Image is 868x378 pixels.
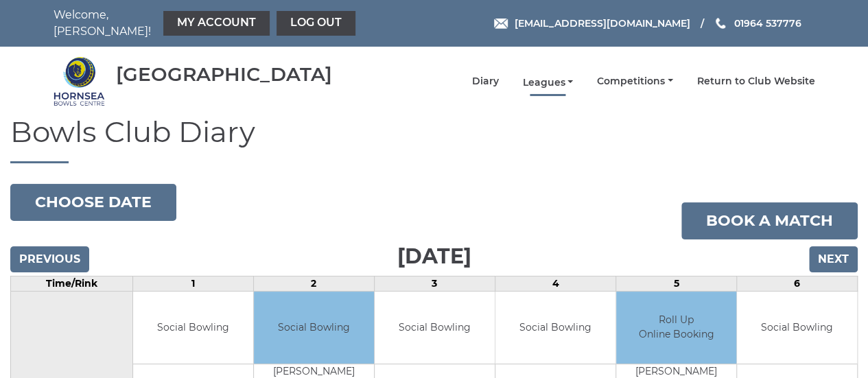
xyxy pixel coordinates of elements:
[697,75,815,88] a: Return to Club Website
[163,11,270,36] a: My Account
[54,56,105,107] img: Hornsea Bowls Centre
[714,16,801,31] a: Phone us 01964 537776
[514,17,690,29] span: [EMAIL_ADDRESS][DOMAIN_NAME]
[615,276,736,292] td: 5
[494,16,690,31] a: Email [EMAIL_ADDRESS][DOMAIN_NAME]
[116,64,332,85] div: [GEOGRAPHIC_DATA]
[10,184,176,221] button: Choose date
[10,116,858,163] h1: Bowls Club Diary
[10,246,89,272] input: Previous
[716,18,725,29] img: Phone us
[132,276,253,292] td: 1
[737,292,857,364] td: Social Bowling
[616,292,736,364] td: Roll Up Online Booking
[471,75,498,88] a: Diary
[597,75,673,88] a: Competitions
[277,11,355,36] a: Log out
[11,276,133,292] td: Time/Rink
[809,246,858,272] input: Next
[54,7,359,40] nav: Welcome, [PERSON_NAME]!
[495,276,615,292] td: 4
[254,292,374,364] td: Social Bowling
[736,276,857,292] td: 6
[374,276,495,292] td: 3
[522,76,573,89] a: Leagues
[133,292,253,364] td: Social Bowling
[494,19,508,29] img: Email
[375,292,495,364] td: Social Bowling
[681,202,858,239] a: Book a match
[495,292,615,364] td: Social Bowling
[253,276,374,292] td: 2
[734,17,801,29] span: 01964 537776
